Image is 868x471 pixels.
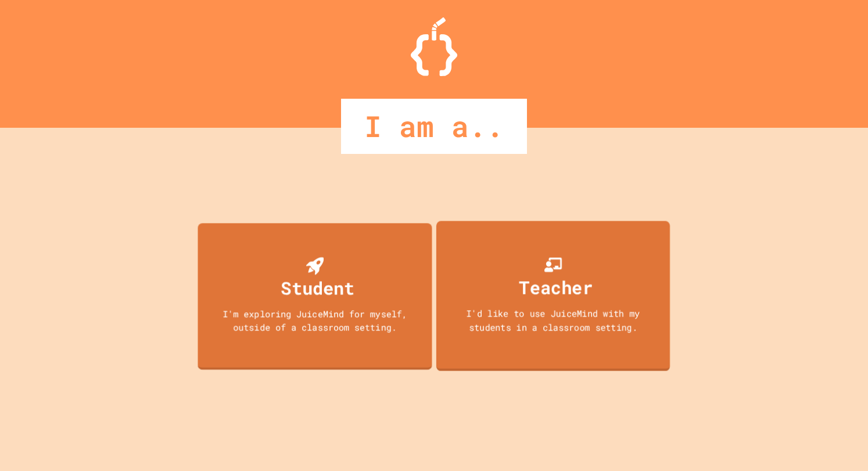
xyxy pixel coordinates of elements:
[281,275,355,301] div: Student
[448,307,658,333] div: I'd like to use JuiceMind with my students in a classroom setting.
[341,99,527,154] div: I am a..
[519,274,593,300] div: Teacher
[210,307,421,333] div: I'm exploring JuiceMind for myself, outside of a classroom setting.
[411,17,457,76] img: Logo.svg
